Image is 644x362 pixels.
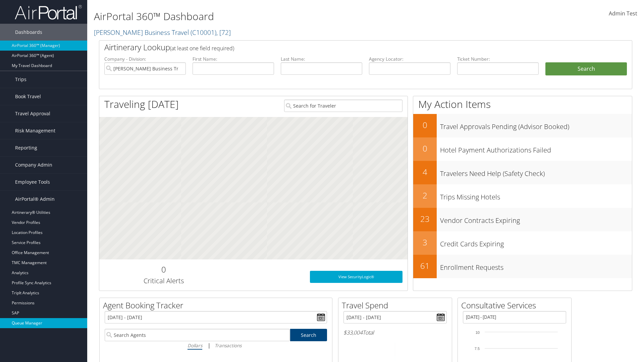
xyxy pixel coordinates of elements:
span: Book Travel [15,88,41,105]
a: 3Credit Cards Expiring [413,231,632,255]
span: Risk Management [15,122,55,139]
input: Search for Traveler [284,100,402,112]
label: Agency Locator: [369,56,450,62]
i: Dollars [187,342,202,349]
h3: Credit Cards Expiring [440,236,632,249]
h2: 23 [413,213,437,225]
h3: Travelers Need Help (Safety Check) [440,166,632,178]
h2: 61 [413,260,437,271]
h2: 0 [104,264,223,275]
h2: 0 [413,143,437,154]
h2: 0 [413,119,437,131]
a: 0Hotel Payment Authorizations Failed [413,137,632,161]
h3: Travel Approvals Pending (Advisor Booked) [440,119,632,131]
label: First Name: [193,56,274,62]
h2: Consultative Services [461,300,571,311]
h1: Traveling [DATE] [104,97,179,111]
span: $33,004 [343,329,363,336]
tspan: 10 [476,330,480,335]
a: 4Travelers Need Help (Safety Check) [413,161,632,184]
tspan: 7.5 [475,347,480,351]
h3: Trips Missing Hotels [440,189,632,202]
h2: 4 [413,166,437,178]
span: , [ 72 ] [216,28,231,37]
h2: Agent Booking Tracker [103,300,332,311]
div: | [105,341,327,350]
i: Transactions [215,342,241,349]
label: Ticket Number: [457,56,539,62]
label: Company - Division: [104,56,186,62]
span: Employee Tools [15,174,50,190]
h3: Hotel Payment Authorizations Failed [440,142,632,155]
img: airportal-logo.png [15,4,82,20]
span: Reporting [15,139,37,156]
h3: Enrollment Requests [440,259,632,272]
span: Trips [15,71,26,88]
h1: AirPortal 360™ Dashboard [94,9,456,23]
a: 61Enrollment Requests [413,255,632,278]
h2: 3 [413,237,437,248]
h3: Vendor Contracts Expiring [440,213,632,225]
h1: My Action Items [413,97,632,111]
label: Last Name: [281,56,362,62]
input: Search Agents [105,329,290,341]
span: AirPortal® Admin [15,191,55,207]
span: Admin Test [609,10,637,17]
h3: Critical Alerts [104,276,223,286]
span: (at least one field required) [170,45,234,52]
a: View SecurityLogic® [310,271,402,283]
a: Search [290,329,327,341]
a: 2Trips Missing Hotels [413,184,632,208]
span: Dashboards [15,24,42,41]
h2: 2 [413,190,437,201]
span: Company Admin [15,157,52,173]
span: ( C10001 ) [191,28,216,37]
span: Travel Approval [15,105,50,122]
h6: Total [343,329,447,336]
a: 0Travel Approvals Pending (Advisor Booked) [413,114,632,137]
h2: Airtinerary Lookup [104,42,583,53]
a: Admin Test [609,3,637,24]
button: Search [545,62,627,76]
a: 23Vendor Contracts Expiring [413,208,632,231]
a: [PERSON_NAME] Business Travel [94,28,231,37]
h2: Travel Spend [342,300,452,311]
